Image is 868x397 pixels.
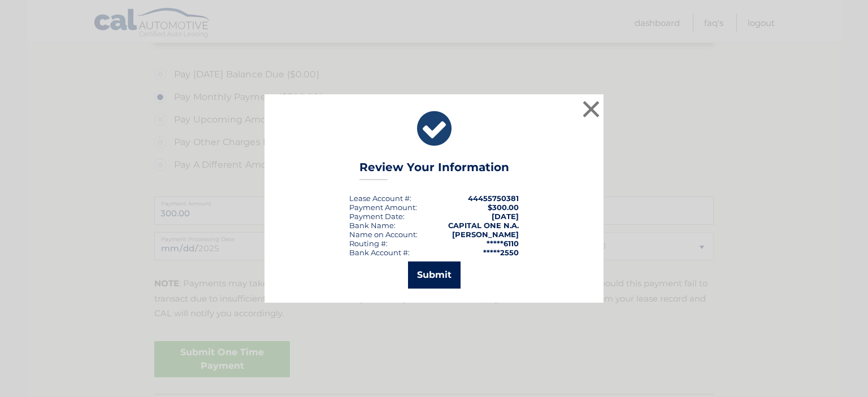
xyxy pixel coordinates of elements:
[349,212,405,221] div: :
[349,239,388,248] div: Routing #:
[349,203,417,212] div: Payment Amount:
[488,203,519,212] span: $300.00
[468,194,519,203] strong: 44455750381
[492,212,519,221] span: [DATE]
[359,160,509,180] h3: Review Your Information
[580,98,602,120] button: ×
[349,212,403,221] span: Payment Date
[448,221,519,230] strong: CAPITAL ONE N.A.
[349,248,410,257] div: Bank Account #:
[349,194,411,203] div: Lease Account #:
[408,261,461,289] button: Submit
[349,221,396,230] div: Bank Name:
[452,230,519,239] strong: [PERSON_NAME]
[349,230,418,239] div: Name on Account:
